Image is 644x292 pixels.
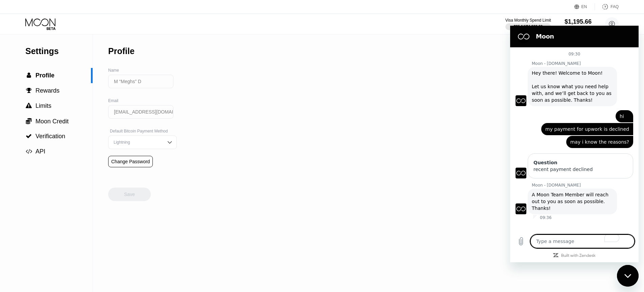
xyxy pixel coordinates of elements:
span:  [26,88,32,94]
div: Profile [108,46,135,56]
div: EN [574,3,595,10]
span: Limits [35,102,51,109]
div: Visa Monthly Spend Limit [505,18,551,23]
div: Change Password [108,156,153,167]
div: $25.14 / $4,000.00 [514,24,543,28]
div: FAQ [595,3,619,10]
div:  [25,72,32,78]
span:  [27,72,31,78]
div: EN [581,4,587,9]
div: Visa Monthly Spend Limit$25.14/$4,000.00 [505,18,551,30]
span: API [35,148,45,155]
div: FAQ [611,4,619,9]
div: $1,195.66 [565,18,592,25]
span: Rewards [35,87,59,94]
div: $1,195.66Moon Credit [565,18,592,30]
div: Moon Credit [565,25,592,30]
div: Lightning [112,140,163,145]
span:  [26,133,32,139]
div: Default Bitcoin Payment Method [108,129,177,133]
span:  [26,118,32,124]
div: Settings [25,46,93,56]
span: Profile [35,72,54,79]
span: Moon Credit [35,118,69,125]
span:  [26,148,32,154]
div:  [25,88,32,94]
div: Email [108,98,177,103]
iframe: To enrich screen reader interactions, please activate Accessibility in Grammarly extension settings [617,265,639,287]
iframe: To enrich screen reader interactions, please activate Accessibility in Grammarly extension settings [510,26,639,262]
span: Verification [35,133,65,140]
div: Change Password [111,159,150,164]
div: Name [108,68,177,73]
span:  [26,103,32,109]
